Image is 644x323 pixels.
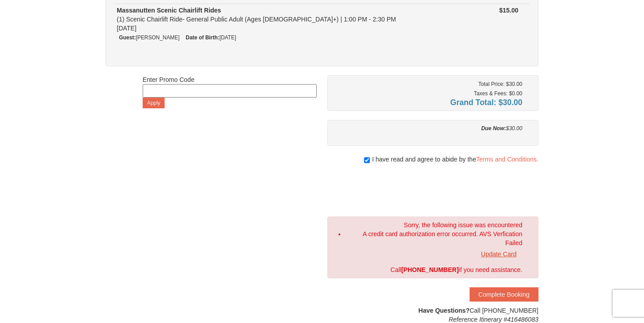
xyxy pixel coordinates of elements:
small: [PERSON_NAME] [119,34,179,41]
small: [DATE] [186,34,236,41]
strong: Guest: [119,34,136,41]
strong: Have Questions? [419,307,470,314]
small: Taxes & Fees: $0.00 [474,90,522,97]
button: Apply [143,98,165,108]
iframe: reCAPTCHA [402,173,538,208]
strong: $15.00 [499,7,518,14]
a: Update Card [475,247,522,261]
strong: Massanutten Scenic Chairlift Rides [117,7,221,14]
a: Terms and Conditions. [476,156,538,163]
h4: Grand Total: $30.00 [334,98,522,107]
small: Total Price: $30.00 [478,81,522,87]
div: Sorry, the following issue was encountered [327,217,538,278]
div: $30.00 [334,124,522,133]
button: Complete Booking [470,287,538,302]
strong: [PHONE_NUMBER] [401,266,458,273]
li: A credit card authorization error occurred. AVS Verfication Failed [345,229,522,261]
strong: Due Now: [481,125,506,132]
div: (1) Scenic Chairlift Ride- General Public Adult (Ages [DEMOGRAPHIC_DATA]+) | 1:00 PM - 2:30 PM [D... [117,6,448,33]
div: Call if you need assistance. [334,265,522,274]
span: I have read and agree to abide by the [372,155,538,164]
em: Reference Itinerary #416486083 [449,316,538,323]
div: Enter Promo Code [143,75,317,108]
strong: Date of Birth: [186,34,219,41]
